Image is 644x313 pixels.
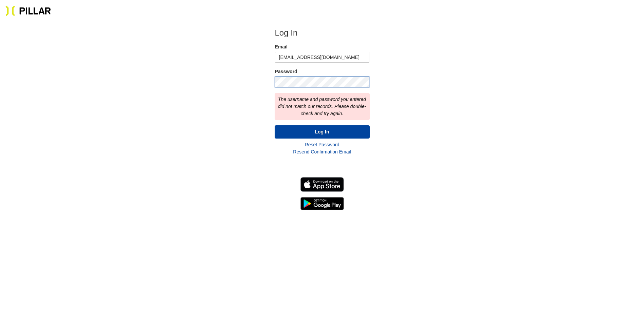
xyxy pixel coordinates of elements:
a: Resend Confirmation Email [293,149,351,154]
button: Log In [275,125,370,139]
img: Get it on Google Play [300,197,344,210]
a: Reset Password [305,142,339,147]
div: The username and password you entered did not match our records. Please double-check and try again. [275,93,370,120]
img: Download on the App Store [300,177,344,192]
label: Password [275,68,369,75]
h2: Log In [275,28,369,38]
img: Pillar Technologies [5,5,51,16]
label: Email [275,43,369,50]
